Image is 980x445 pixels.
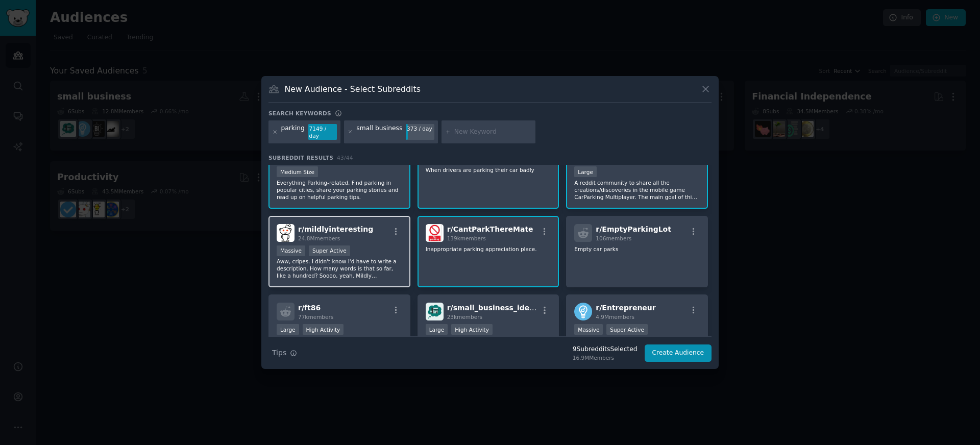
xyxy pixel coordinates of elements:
span: 77k members [298,314,333,320]
button: Create Audience [645,344,712,362]
span: 24.8M members [298,235,340,241]
div: 7149 / day [308,124,337,140]
div: Medium Size [277,166,318,177]
div: Super Active [309,245,350,256]
div: Large [574,166,597,177]
div: Super Active [606,324,648,335]
span: Tips [272,348,286,358]
p: When drivers are parking their car badly [426,166,551,174]
span: r/ Entrepreneur [596,304,655,312]
button: Tips [268,344,301,362]
div: High Activity [451,324,493,335]
img: mildlyinteresting [277,224,295,242]
div: Massive [277,245,305,256]
span: 23k members [447,314,482,320]
img: small_business_ideas [426,303,444,320]
div: 16.9M Members [573,354,638,361]
div: Large [277,324,299,335]
img: CantParkThereMate [426,224,444,242]
span: 106 members [596,235,631,241]
div: Massive [574,324,603,335]
div: small business [356,124,402,140]
span: r/ CantParkThereMate [447,225,533,233]
span: 43 / 44 [337,155,353,161]
p: Inappropriate parking appreciation place. [426,245,551,253]
h3: New Audience - Select Subreddits [285,84,421,94]
p: Empty car parks [574,245,700,253]
p: Aww, cripes. I didn't know I'd have to write a description. How many words is that so far, like a... [277,258,402,279]
span: 4.9M members [596,314,634,320]
p: A reddit community to share all the creations/discoveries in the mobile game CarParking Multiplay... [574,179,700,201]
img: Entrepreneur [574,303,592,320]
div: 373 / day [406,124,434,133]
input: New Keyword [454,128,532,137]
span: r/ small_business_ideas [447,304,538,312]
span: 139k members [447,235,486,241]
span: Subreddit Results [268,154,333,161]
div: 9 Subreddit s Selected [573,345,638,354]
span: r/ EmptyParkingLot [596,225,671,233]
span: r/ ft86 [298,304,321,312]
span: r/ mildlyinteresting [298,225,373,233]
div: Large [426,324,448,335]
div: High Activity [303,324,344,335]
div: parking [281,124,305,140]
h3: Search keywords [268,110,331,117]
p: Everything Parking-related. Find parking in popular cities, share your parking stories and read u... [277,179,402,201]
